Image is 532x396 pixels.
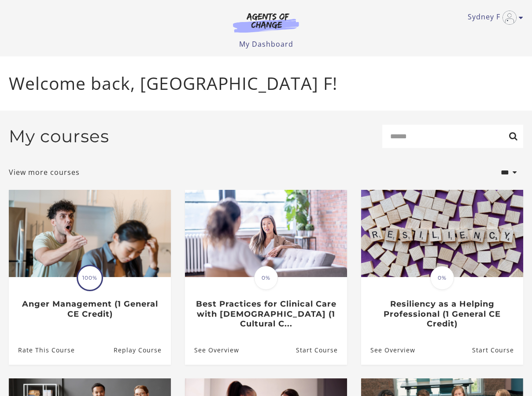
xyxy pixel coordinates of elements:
[18,299,161,319] h3: Anger Management (1 General CE Credit)
[468,11,519,25] a: Toggle menu
[472,336,523,364] a: Resiliency as a Helping Professional (1 General CE Credit): Resume Course
[239,39,293,49] a: My Dashboard
[370,299,514,329] h3: Resiliency as a Helping Professional (1 General CE Credit)
[224,12,308,33] img: Agents of Change Logo
[194,299,337,329] h3: Best Practices for Clinical Care with [DEMOGRAPHIC_DATA] (1 Cultural C...
[361,336,415,364] a: Resiliency as a Helping Professional (1 General CE Credit): See Overview
[185,336,239,364] a: Best Practices for Clinical Care with Asian Americans (1 Cultural C...: See Overview
[296,336,347,364] a: Best Practices for Clinical Care with Asian Americans (1 Cultural C...: Resume Course
[114,336,171,364] a: Anger Management (1 General CE Credit): Resume Course
[9,70,523,96] p: Welcome back, [GEOGRAPHIC_DATA] F!
[9,126,109,147] h2: My courses
[9,336,75,364] a: Anger Management (1 General CE Credit): Rate This Course
[78,266,102,290] span: 100%
[430,266,454,290] span: 0%
[254,266,278,290] span: 0%
[9,167,80,178] a: View more courses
